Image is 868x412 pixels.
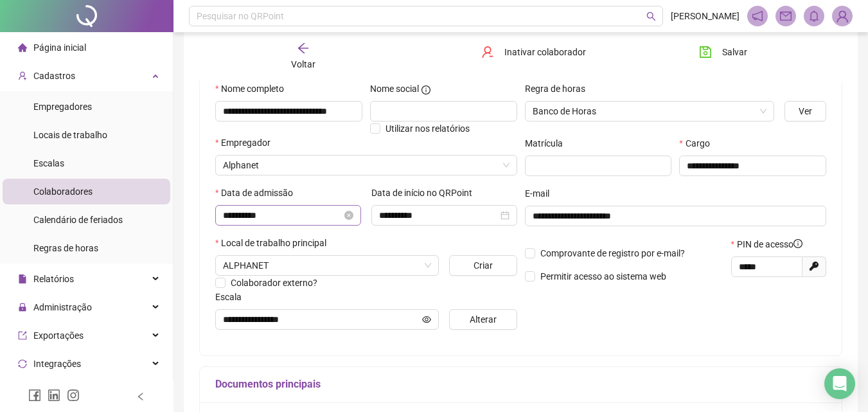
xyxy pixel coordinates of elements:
label: Cargo [679,136,718,150]
span: home [18,43,27,52]
span: instagram [67,389,80,402]
span: Voltar [291,59,315,69]
span: user-add [18,71,27,80]
span: linkedin [48,389,60,402]
span: arrow-left [297,42,310,55]
span: Regras de horas [33,243,98,253]
span: facebook [28,389,41,402]
span: info-circle [793,239,802,248]
span: info-circle [421,85,430,94]
span: Integrações [33,359,81,369]
label: Escala [215,290,250,304]
button: Ver [784,101,826,121]
span: user-delete [481,46,494,58]
span: Utilizar nos relatórios [385,123,470,134]
span: Inativar colaborador [504,45,586,59]
div: Open Intercom Messenger [824,368,855,399]
span: left [136,392,145,401]
span: Empregadores [33,102,92,112]
span: Exportações [33,330,84,341]
img: 88550 [833,6,852,26]
span: Locais de trabalho [33,130,107,140]
button: Alterar [449,309,517,330]
span: mail [780,10,792,22]
span: Colaboradores [33,186,93,197]
span: Relatórios [33,274,74,284]
span: bell [808,10,820,22]
span: notification [752,10,763,22]
span: Nome social [370,82,419,96]
label: Empregador [215,136,279,150]
button: Criar [449,255,517,276]
button: Salvar [689,42,757,62]
span: Permitir acesso ao sistema web [540,271,666,282]
label: Matrícula [525,136,571,150]
label: Data de início no QRPoint [371,186,481,200]
span: Administração [33,302,92,312]
span: [PERSON_NAME] [671,9,740,23]
span: Criar [474,258,493,273]
span: close-circle [344,211,353,220]
span: sync [18,359,27,368]
button: Inativar colaborador [472,42,596,62]
span: file [18,274,27,283]
span: AVENIDA DECIO CASTELO BRANCO, 364, REMANSO, BAHIA, BRAZIL [223,256,431,275]
span: Ver [799,104,812,118]
label: Data de admissão [215,186,301,200]
label: Local de trabalho principal [215,236,335,250]
h5: Documentos principais [215,377,826,392]
span: Escalas [33,158,64,168]
span: Colaborador externo? [231,278,317,288]
span: Página inicial [33,42,86,53]
label: E-mail [525,186,558,201]
span: Banco de Horas [533,102,767,121]
span: save [699,46,712,58]
span: RADIUN SERVICOS DE PROVEDOR DE INTERNET LTDA [223,156,509,175]
span: PIN de acesso [737,237,802,251]
span: search [646,12,656,21]
span: Calendário de feriados [33,215,123,225]
span: lock [18,303,27,312]
span: Comprovante de registro por e-mail? [540,248,685,258]
span: Alterar [470,312,497,327]
span: export [18,331,27,340]
label: Regra de horas [525,82,594,96]
span: eye [422,315,431,324]
span: Cadastros [33,71,75,81]
label: Nome completo [215,82,292,96]
span: Salvar [722,45,747,59]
